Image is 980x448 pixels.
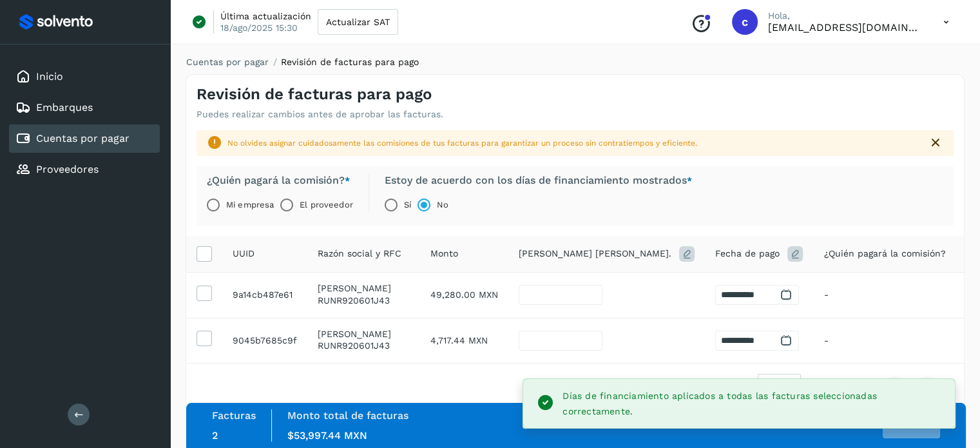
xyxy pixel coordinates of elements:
[430,247,458,260] span: Monto
[207,174,353,187] label: ¿Quién pagará la comisión?
[326,17,390,26] span: Actualizar SAT
[9,155,160,184] div: Proveedores
[768,21,923,34] p: cxp1@53cargo.com
[318,9,398,35] button: Actualizar SAT
[9,124,160,153] div: Cuentas por pagar
[891,421,932,430] span: Autorizar
[824,335,829,346] span: -
[233,247,255,260] span: UUID
[212,409,256,422] label: Facturas
[197,109,443,120] p: Puedes realizar cambios antes de aprobar las facturas.
[212,429,218,442] span: 2
[437,192,448,218] label: No
[9,63,160,91] div: Inicio
[768,10,923,21] p: Hola,
[318,295,390,306] span: RUNR920601J43
[220,22,298,34] p: 18/ago/2025 15:30
[562,391,877,416] span: Días de financiamiento aplicados a todas las facturas seleccionadas correctamente.
[824,289,829,300] span: -
[36,163,99,175] a: Proveedores
[824,247,946,260] span: ¿Quién pagará la comisión?
[186,55,965,69] nav: breadcrumb
[220,10,311,22] p: Última actualización
[300,192,352,218] label: El proveedor
[281,57,419,67] span: Revisión de facturas para pago
[318,247,401,260] span: Razón social y RFC
[519,247,671,260] span: [PERSON_NAME] [PERSON_NAME].
[36,101,93,113] a: Embarques
[233,289,293,300] span: 2472255b-5ce8-4bd7-9807-9a14cb487e61
[404,192,411,218] label: Sí
[318,329,409,340] p: REYNALDO RUEDA NIETO
[36,70,63,83] a: Inicio
[715,247,780,260] span: Fecha de pago
[420,272,508,318] td: 49,280.00 MXN
[420,318,508,364] td: 4,717.44 MXN
[227,137,918,149] div: No olvides asignar cuidadosamente las comisiones de tus facturas para garantizar un proceso sin c...
[226,192,274,218] label: Mi empresa
[197,85,432,104] h4: Revisión de facturas para pago
[385,174,692,187] label: Estoy de acuerdo con los días de financiamiento mostrados
[233,335,297,346] span: dd4b11aa-34a1-4bef-9141-9045b7685c9f
[318,283,409,294] p: REYNALDO RUEDA NIETO
[287,409,408,422] label: Monto total de facturas
[318,340,390,351] span: RUNR920601J43
[287,429,367,442] span: $53,997.44 MXN
[36,132,130,144] a: Cuentas por pagar
[9,93,160,122] div: Embarques
[186,57,269,67] a: Cuentas por pagar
